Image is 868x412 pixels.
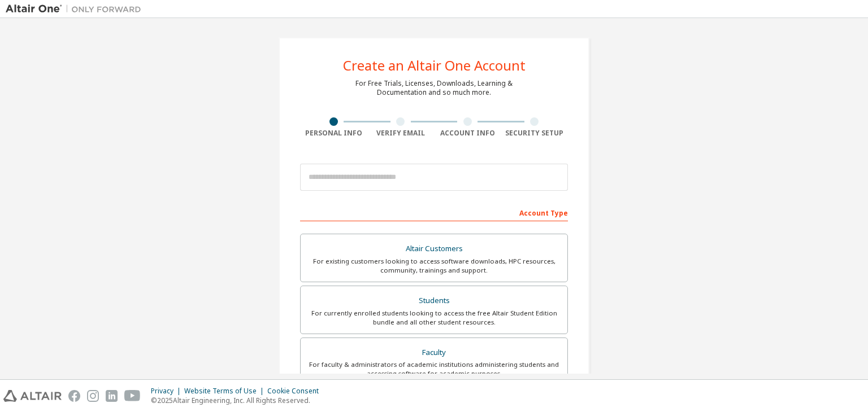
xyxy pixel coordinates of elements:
div: Create an Altair One Account [343,59,526,72]
div: Account Info [434,129,501,138]
div: Website Terms of Use [184,387,267,396]
div: Account Type [300,203,568,221]
div: For Free Trials, Licenses, Downloads, Learning & Documentation and so much more. [355,79,513,97]
div: Personal Info [300,129,367,138]
div: For faculty & administrators of academic institutions administering students and accessing softwa... [307,360,561,378]
div: Cookie Consent [267,387,325,396]
div: Faculty [307,345,561,361]
img: altair_logo.svg [3,390,62,402]
img: Altair One [6,3,147,15]
div: Security Setup [501,129,568,138]
img: facebook.svg [68,390,80,402]
img: instagram.svg [87,390,99,402]
p: © 2025 Altair Engineering, Inc. All Rights Reserved. [151,396,325,405]
img: linkedin.svg [106,390,118,402]
div: Verify Email [367,129,435,138]
div: Altair Customers [307,241,561,257]
div: For existing customers looking to access software downloads, HPC resources, community, trainings ... [307,257,561,275]
div: For currently enrolled students looking to access the free Altair Student Edition bundle and all ... [307,309,561,327]
div: Students [307,293,561,309]
div: Privacy [151,387,184,396]
img: youtube.svg [124,390,141,402]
